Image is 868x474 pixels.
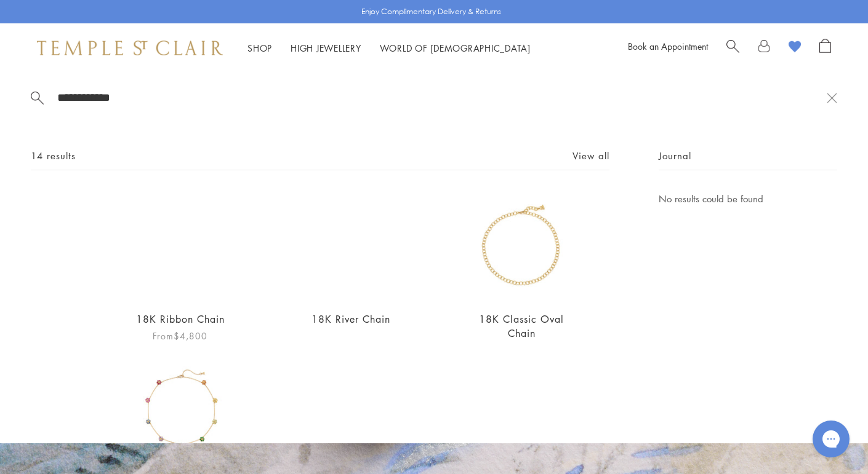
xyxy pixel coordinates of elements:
a: Search [726,39,739,57]
img: 18K Pink Sapphire Eternity Necklace [296,357,405,466]
span: $4,800 [174,330,207,342]
a: Book an Appointment [628,40,708,52]
img: N88891-RIVER18 [296,191,405,300]
a: 18K River Chain [311,312,390,326]
a: 18K Classic Oval Chain [479,312,564,340]
a: View Wishlist [789,39,801,57]
nav: Main navigation [247,41,531,56]
a: Open Shopping Bag [819,39,831,57]
iframe: Gorgias live chat messenger [806,416,856,462]
a: ShopShop [247,42,272,54]
img: 18K Fiori Necklace [126,357,235,466]
a: 18K Ribbon Chain [136,312,225,326]
img: N00001-BLK18OC [467,357,576,466]
a: View all [573,149,609,162]
span: Journal [659,148,691,164]
span: From [153,329,207,343]
img: N88865-OV18 [467,191,576,300]
span: 14 results [31,148,76,164]
a: World of [DEMOGRAPHIC_DATA]World of [DEMOGRAPHIC_DATA] [380,42,531,54]
img: Temple St. Clair [37,41,223,55]
img: N88809-RIBBON18 [126,191,235,300]
p: No results could be found [659,191,837,207]
p: Enjoy Complimentary Delivery & Returns [361,6,501,18]
a: High JewelleryHigh Jewellery [291,42,361,54]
